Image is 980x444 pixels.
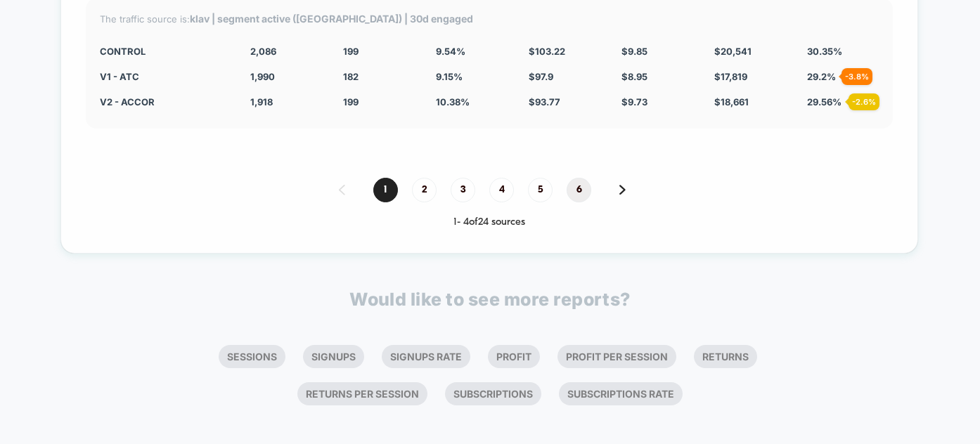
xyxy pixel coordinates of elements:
span: 199 [343,46,359,57]
li: Signups [303,345,364,368]
span: $ 20,541 [714,46,752,57]
span: 10.38 % [436,96,470,107]
span: 6 [567,178,591,202]
div: CONTROL [100,46,229,57]
div: - 3.8 % [842,68,872,85]
span: $ 8.95 [621,71,647,82]
span: 9.54 % [436,46,465,57]
span: $ 9.73 [621,96,647,107]
span: 3 [451,178,475,202]
li: Subscriptions Rate [559,382,683,405]
div: The traffic source is: [100,13,879,25]
li: Returns [694,345,757,368]
span: 182 [343,71,359,82]
li: Sessions [219,345,285,368]
span: $ 93.77 [529,96,560,107]
span: 30.35 % [807,46,842,57]
span: $ 17,819 [714,71,747,82]
span: 2,086 [250,46,276,57]
span: 1 [373,178,398,202]
span: 1,990 [250,71,275,82]
span: $ 18,661 [714,96,749,107]
div: 1 - 4 of 24 sources [86,216,893,228]
strong: klav | segment active ([GEOGRAPHIC_DATA]) | 30d engaged [190,13,473,25]
div: - 2.6 % [849,93,879,110]
div: V1 - ATC [100,71,229,82]
span: 2 [412,178,437,202]
li: Signups Rate [382,345,470,368]
span: 5 [528,178,553,202]
img: pagination forward [619,185,626,195]
div: V2 - Accor [100,96,229,107]
span: 29.56 % [807,96,842,107]
li: Profit [488,345,540,368]
span: $ 97.9 [529,71,553,82]
li: Profit Per Session [557,345,676,368]
span: $ 9.85 [621,46,647,57]
span: 199 [343,96,359,107]
li: Subscriptions [445,382,541,405]
span: 4 [489,178,514,202]
span: 29.2 % [807,71,836,82]
li: Returns Per Session [297,382,427,405]
span: 1,918 [250,96,273,107]
p: Would like to see more reports? [349,289,631,310]
span: 9.15 % [436,71,463,82]
span: $ 103.22 [529,46,565,57]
